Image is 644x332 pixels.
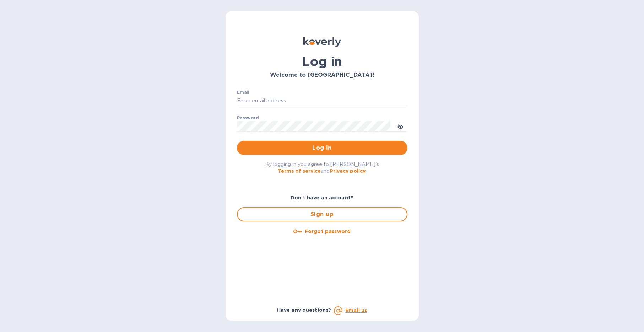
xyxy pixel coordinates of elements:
a: Terms of service [278,168,321,174]
img: Koverly [303,37,341,47]
h1: Log in [237,54,407,69]
b: Have any questions? [277,307,331,313]
button: Sign up [237,207,407,221]
input: Enter email address [237,96,407,106]
button: toggle password visibility [393,119,407,133]
a: Email us [345,307,367,313]
span: Sign up [243,210,401,219]
span: Log in [243,144,402,152]
button: Log in [237,141,407,155]
label: Password [237,116,259,120]
b: Don't have an account? [291,195,353,200]
label: Email [237,90,249,95]
a: Privacy policy [330,168,366,174]
h3: Welcome to [GEOGRAPHIC_DATA]! [237,72,407,79]
span: By logging in you agree to [PERSON_NAME]'s and . [265,161,379,174]
u: Forgot password [305,229,351,234]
